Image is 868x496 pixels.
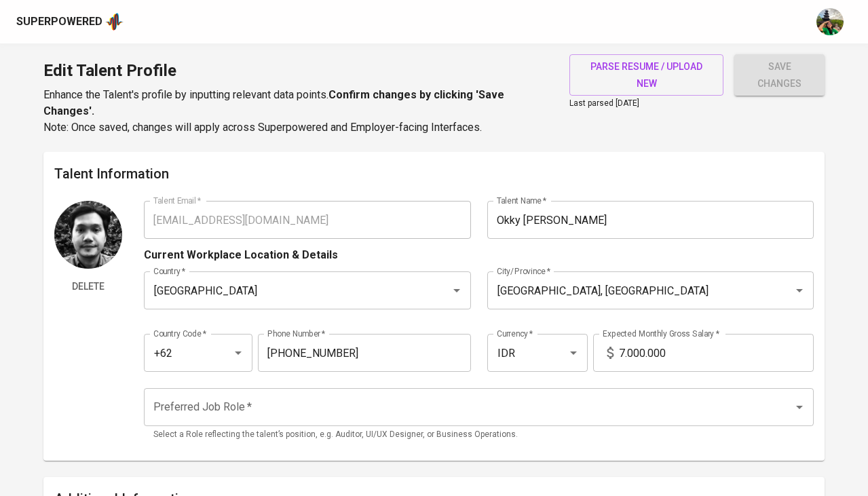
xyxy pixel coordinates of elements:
p: Select a Role reflecting the talent’s position, e.g. Auditor, UI/UX Designer, or Business Operati... [153,428,804,442]
span: save changes [745,58,814,92]
button: Open [229,343,248,362]
button: Delete [54,274,122,299]
h6: Talent Information [54,163,814,185]
img: app logo [105,12,124,32]
button: Open [790,281,809,300]
img: eva@glints.com [816,8,844,35]
button: Open [790,398,809,417]
button: Open [447,281,466,300]
p: Current Workplace Location & Details [144,247,338,263]
p: Enhance the Talent's profile by inputting relevant data points. Note: Once saved, changes will ap... [43,87,553,136]
span: Delete [60,278,117,295]
span: parse resume / upload new [580,58,713,92]
button: parse resume / upload new [569,54,724,96]
h1: Edit Talent Profile [43,54,553,87]
a: Superpoweredapp logo [16,12,124,32]
img: Talent Profile Picture [54,201,122,269]
button: save changes [734,54,825,96]
div: Superpowered [16,14,102,30]
button: Open [564,343,583,362]
span: Last parsed [DATE] [569,98,639,108]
